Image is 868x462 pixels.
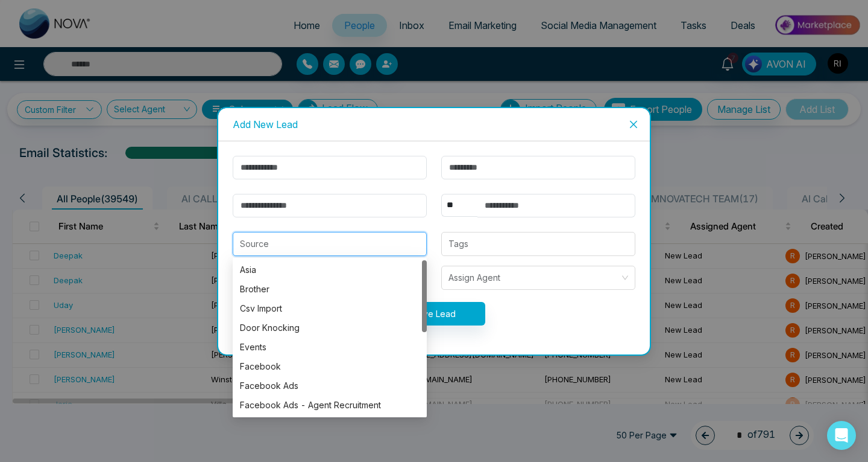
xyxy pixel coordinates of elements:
div: Events [233,338,427,357]
div: Open Intercom Messenger [827,421,856,450]
div: Csv Import [233,299,427,318]
div: Door Knocking [233,318,427,338]
div: Door Knocking [240,321,420,335]
div: Events [240,341,420,354]
button: Save Lead [383,302,485,326]
span: close [629,120,638,129]
div: Brother [240,283,420,296]
div: Facebook [233,357,427,376]
div: Facebook [240,360,420,373]
div: Facebook Ads [233,376,427,396]
div: Facebook Ads - Agent Recruitment [240,399,420,412]
div: Add New Lead [233,118,635,131]
div: Asia [240,263,420,277]
div: Csv Import [240,302,420,315]
div: Brother [233,280,427,299]
div: Facebook Ads [240,379,420,393]
div: Facebook Ads - Agent Recruitment [233,396,427,415]
div: Asia [233,260,427,280]
button: Close [617,108,650,141]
